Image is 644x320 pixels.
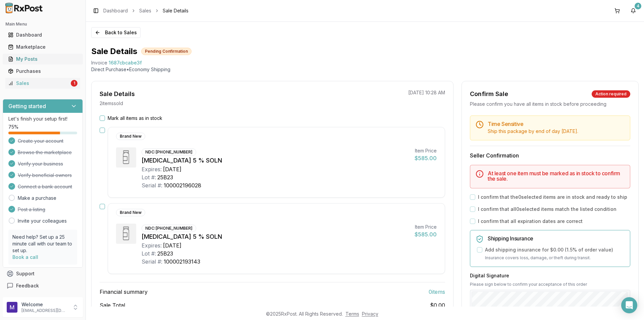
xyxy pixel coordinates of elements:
div: 100002193143 [164,258,200,266]
div: Purchases [8,68,77,75]
div: 1 [71,80,77,87]
button: Feedback [3,280,83,292]
a: Terms [345,311,359,317]
h5: Shipping Insurance [488,236,625,241]
h3: Getting started [8,102,46,110]
div: Brand New [116,133,145,140]
div: NDC: [PHONE_NUMBER] [142,225,196,232]
div: Brand New [116,209,145,216]
div: 4 [635,3,641,9]
span: Post a listing [18,206,45,213]
img: RxPost Logo [3,3,46,13]
span: 1687cbcabe3f [109,59,142,66]
div: [DATE] [163,241,181,249]
div: Marketplace [8,44,77,50]
span: $0.00 [430,301,445,309]
p: [DATE] 10:28 AM [408,89,445,96]
label: Add shipping insurance for $0.00 ( 1.5 % of order value) [485,246,613,253]
a: My Posts [5,53,80,65]
div: 25B23 [157,173,173,181]
span: Verify your business [18,161,63,167]
div: Sales [8,80,69,87]
a: Sales1 [5,77,80,89]
span: Sale Total [100,301,125,309]
div: Lot #: [142,249,156,258]
div: Serial #: [142,181,162,189]
div: 25B23 [157,249,173,258]
button: Dashboard [3,30,83,40]
p: Please sign below to confirm your acceptance of this order [470,282,630,287]
p: Welcome [21,301,68,308]
a: Make a purchase [18,195,56,201]
span: Sale Details [163,7,189,14]
label: Mark all items as in stock [108,115,162,122]
div: Serial #: [142,258,162,266]
span: Ship this package by end of day [DATE] . [488,128,578,134]
div: Item Price [415,147,437,154]
img: User avatar [7,302,17,313]
div: Action required [592,90,630,98]
a: Sales [139,7,151,14]
button: Support [3,268,83,280]
div: [MEDICAL_DATA] 5 % SOLN [142,156,409,165]
div: $585.00 [415,154,437,162]
span: Connect a bank account [18,183,72,190]
div: Lot #: [142,173,156,181]
div: Confirm Sale [470,89,508,99]
div: Dashboard [8,32,77,38]
span: Browse the marketplace [18,149,72,156]
label: I confirm that the 0 selected items are in stock and ready to ship [478,194,627,200]
p: [EMAIL_ADDRESS][DOMAIN_NAME] [21,308,68,313]
div: Item Price [415,224,437,230]
img: Xiidra 5 % SOLN [116,224,136,244]
button: Purchases [3,66,83,77]
button: Marketplace [3,42,83,52]
div: Please confirm you have all items in stock before proceeding [470,101,630,107]
a: Book a call [12,254,38,260]
button: 4 [628,5,639,16]
div: Sale Details [100,89,135,99]
a: Marketplace [5,41,80,53]
span: Financial summary [100,288,148,296]
a: Privacy [362,311,378,317]
h2: Main Menu [5,21,80,27]
h3: Seller Confirmation [470,151,630,159]
nav: breadcrumb [103,7,189,14]
p: Direct Purchase • Economy Shipping [91,66,639,73]
button: Sales1 [3,78,83,89]
div: Open Intercom Messenger [621,297,637,313]
div: My Posts [8,56,77,62]
a: Dashboard [103,7,128,14]
div: 100002196028 [164,181,201,189]
p: Let's finish your setup first! [8,116,77,122]
a: Purchases [5,65,80,77]
div: Expires: [142,241,162,249]
button: My Posts [3,54,83,64]
button: Back to Sales [91,27,141,38]
div: Invoice [91,59,107,66]
label: I confirm that all 0 selected items match the listed condition [478,206,616,213]
h1: Sale Details [91,46,137,57]
a: Invite your colleagues [18,218,67,224]
p: Need help? Set up a 25 minute call with our team to set up. [12,234,73,254]
a: Dashboard [5,29,80,41]
div: [DATE] [163,165,181,173]
span: 0 item s [429,288,445,296]
p: Insurance covers loss, damage, or theft during transit. [485,255,625,261]
span: Verify beneficial owners [18,172,72,179]
h5: At least one item must be marked as in stock to confirm the sale. [488,171,625,181]
span: Create your account [18,138,63,144]
h3: Digital Signature [470,272,630,279]
span: Feedback [16,282,39,289]
span: 75 % [8,124,18,130]
div: Pending Confirmation [141,48,192,55]
p: 2 item s sold [100,100,123,107]
div: [MEDICAL_DATA] 5 % SOLN [142,232,409,241]
div: $585.00 [415,230,437,238]
img: Xiidra 5 % SOLN [116,147,136,168]
h5: Time Sensitive [488,121,625,127]
div: NDC: [PHONE_NUMBER] [142,148,196,156]
label: I confirm that all expiration dates are correct [478,218,583,225]
div: Expires: [142,165,162,173]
